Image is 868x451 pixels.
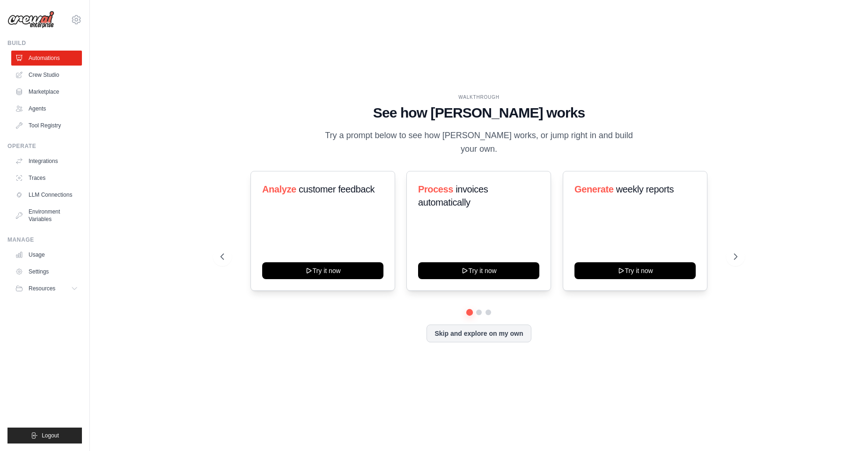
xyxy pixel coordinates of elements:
[11,281,82,296] button: Resources
[11,247,82,262] a: Usage
[299,184,375,194] span: customer feedback
[11,170,82,185] a: Traces
[262,184,296,194] span: Analyze
[29,285,55,292] span: Resources
[11,154,82,169] a: Integrations
[11,187,82,202] a: LLM Connections
[7,11,54,29] img: Logo
[427,325,531,342] button: Skip and explore on my own
[262,262,383,279] button: Try it now
[418,262,539,279] button: Try it now
[616,184,673,194] span: weekly reports
[7,39,82,47] div: Build
[322,129,636,156] p: Try a prompt below to see how [PERSON_NAME] works, or jump right in and build your own.
[11,51,82,66] a: Automations
[11,67,82,82] a: Crew Studio
[7,428,82,444] button: Logout
[11,101,82,116] a: Agents
[42,432,59,439] span: Logout
[11,204,82,227] a: Environment Variables
[418,184,453,194] span: Process
[221,94,737,101] div: WALKTHROUGH
[7,236,82,244] div: Manage
[574,262,696,279] button: Try it now
[11,84,82,99] a: Marketplace
[7,142,82,150] div: Operate
[11,118,82,133] a: Tool Registry
[221,104,737,121] h1: See how [PERSON_NAME] works
[11,264,82,279] a: Settings
[574,184,614,194] span: Generate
